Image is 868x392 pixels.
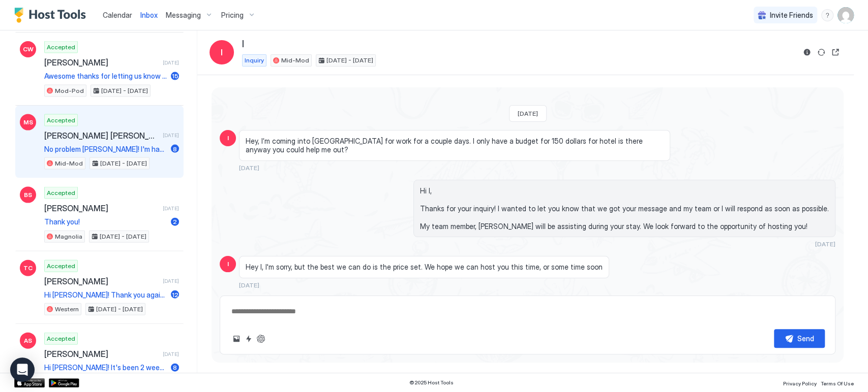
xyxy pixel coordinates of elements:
[821,380,854,386] span: Terms Of Use
[783,377,817,388] a: Privacy Policy
[797,333,814,344] div: Send
[163,205,179,212] span: [DATE]
[96,305,143,314] span: [DATE] - [DATE]
[173,145,177,153] span: 8
[55,232,82,241] span: Magnolia
[821,9,833,21] div: menu
[100,159,147,168] span: [DATE] - [DATE]
[55,159,83,168] span: Mid-Mod
[14,8,91,23] a: Host Tools Logo
[163,278,179,284] span: [DATE]
[326,56,373,65] span: [DATE] - [DATE]
[815,240,835,248] span: [DATE]
[227,259,229,269] span: I
[44,363,167,372] span: Hi [PERSON_NAME]! It's been 2 weeks since your check-in and we thought you might want some fresh ...
[783,380,817,386] span: Privacy Policy
[255,333,267,345] button: ChatGPT Auto Reply
[246,263,603,272] span: Hey I, I'm sorry, but the best we can do is the price set. We hope we can host you this time, or ...
[829,46,842,58] button: Open reservation
[47,188,75,198] span: Accepted
[242,39,244,50] span: I
[44,57,159,68] span: [PERSON_NAME]
[23,264,33,273] span: TC
[239,281,259,289] span: [DATE]
[163,351,179,357] span: [DATE]
[49,378,79,387] a: Google Play Store
[55,305,79,314] span: Western
[245,56,264,65] span: Inquiry
[14,378,45,387] a: App Store
[281,56,309,65] span: Mid-Mod
[44,72,167,81] span: Awesome thanks for letting us know [PERSON_NAME], happy to hear everything is going great, keep e...
[140,10,158,20] a: Inbox
[44,349,159,359] span: [PERSON_NAME]
[837,7,854,23] div: User profile
[420,186,829,231] span: Hi I, Thanks for your inquiry! I wanted to let you know that we got your message and my team or I...
[230,333,243,345] button: Upload image
[221,11,244,20] span: Pricing
[221,46,223,58] span: I
[101,86,148,95] span: [DATE] - [DATE]
[44,130,159,141] span: [PERSON_NAME] [PERSON_NAME]
[163,132,179,139] span: [DATE]
[770,11,813,20] span: Invite Friends
[55,86,84,95] span: Mod-Pod
[24,190,32,200] span: BS
[24,336,32,345] span: AS
[246,137,664,154] span: Hey, I’m coming into [GEOGRAPHIC_DATA] for work for a couple days. I only have a budget for 150 d...
[173,364,177,371] span: 8
[172,291,178,299] span: 12
[163,59,179,66] span: [DATE]
[409,379,454,386] span: © 2025 Host Tools
[44,145,167,154] span: No problem [PERSON_NAME]! I'm happy to help :) And you too! Have a great day [PERSON_NAME]!
[23,118,33,127] span: MS
[44,276,159,286] span: [PERSON_NAME]
[815,46,827,58] button: Sync reservation
[103,11,132,19] span: Calendar
[44,217,167,226] span: Thank you!
[47,334,75,343] span: Accepted
[140,11,158,19] span: Inbox
[227,134,229,143] span: I
[774,329,825,348] button: Send
[44,203,159,213] span: [PERSON_NAME]
[243,333,255,345] button: Quick reply
[239,164,259,172] span: [DATE]
[44,290,167,300] span: Hi [PERSON_NAME]! Thank you again for staying with us. I wanted to follow up regarding a few conc...
[173,218,177,225] span: 2
[103,10,132,20] a: Calendar
[518,110,538,117] span: [DATE]
[801,46,813,58] button: Reservation information
[47,262,75,271] span: Accepted
[23,45,34,54] span: CW
[47,43,75,52] span: Accepted
[172,72,178,80] span: 15
[47,116,75,125] span: Accepted
[821,377,854,388] a: Terms Of Use
[100,232,146,241] span: [DATE] - [DATE]
[10,357,35,382] div: Open Intercom Messenger
[166,11,201,20] span: Messaging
